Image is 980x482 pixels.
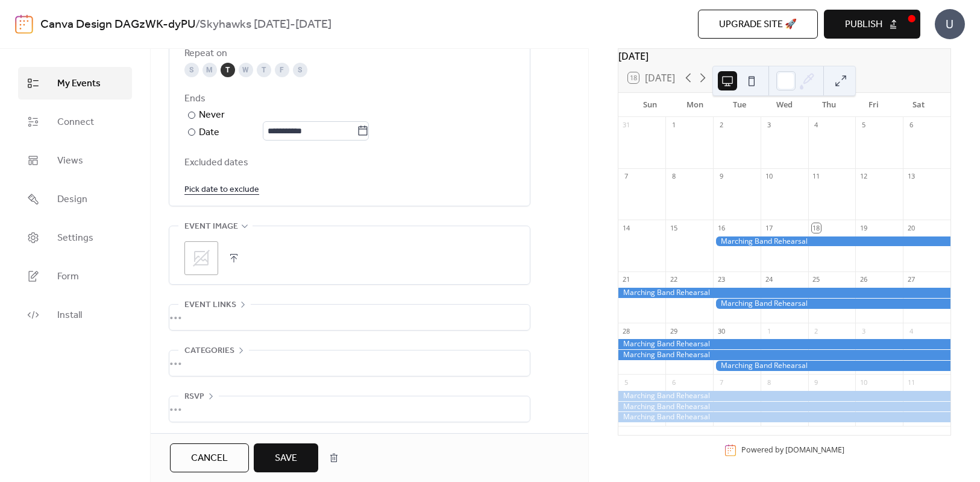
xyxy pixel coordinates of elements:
div: 10 [859,378,868,387]
a: Canva Design DAGzWK-dyPU [40,13,195,36]
div: 30 [717,326,726,335]
div: Marching Band Rehearsal [618,339,950,349]
b: Skyhawks [DATE]-[DATE] [199,13,331,36]
span: My Events [57,77,101,91]
div: 5 [859,121,868,130]
button: Save [254,443,318,472]
span: Design [57,192,87,207]
div: Marching Band Rehearsal [713,361,950,371]
div: 7 [622,172,631,181]
a: Design [18,183,132,215]
div: Tue [717,93,762,117]
div: 12 [859,172,868,181]
div: 7 [717,378,726,387]
div: S [293,63,307,77]
div: 3 [859,326,868,335]
div: 27 [906,275,916,284]
div: Sat [896,93,941,117]
div: Sun [628,93,673,117]
div: Thu [806,93,851,117]
div: 11 [812,172,821,181]
div: 19 [859,223,868,232]
div: 14 [622,223,631,232]
div: 21 [622,275,631,284]
div: 8 [669,172,678,181]
div: 8 [764,378,773,387]
div: U [935,9,965,39]
img: logo [15,14,33,34]
div: Fri [852,93,896,117]
span: Cancel [191,451,228,466]
div: Mon [673,93,717,117]
div: Marching Band Rehearsal [618,402,950,412]
div: ••• [169,396,530,422]
div: M [203,63,217,77]
div: F [275,63,289,77]
div: 16 [717,223,726,232]
div: 9 [812,378,821,387]
div: 3 [764,121,773,130]
div: 10 [764,172,773,181]
span: Settings [57,231,93,246]
div: 28 [622,326,631,335]
div: 18 [812,223,821,232]
span: Upgrade site 🚀 [719,17,797,32]
div: 11 [906,378,916,387]
div: Ends [184,92,512,106]
span: Views [57,154,83,168]
span: Publish [845,17,882,32]
div: W [239,63,253,77]
div: Marching Band Rehearsal [713,236,950,247]
div: 23 [717,275,726,284]
button: Upgrade site 🚀 [698,10,818,39]
div: ; [184,241,218,275]
div: T [257,63,271,77]
div: Marching Band Rehearsal [618,288,950,298]
span: Pick date to exclude [184,183,259,197]
div: 2 [717,121,726,130]
span: Form [57,270,79,284]
b: / [195,13,199,36]
div: 6 [906,121,916,130]
div: 15 [669,223,678,232]
a: Connect [18,106,132,138]
div: 5 [622,378,631,387]
div: 25 [812,275,821,284]
div: T [221,63,235,77]
div: 4 [812,121,821,130]
div: Marching Band Rehearsal [618,412,950,422]
div: Powered by [741,445,844,455]
div: 13 [906,172,916,181]
div: 6 [669,378,678,387]
a: Form [18,260,132,293]
div: [DATE] [618,49,950,63]
div: 31 [622,121,631,130]
div: Repeat on [184,46,512,61]
div: 20 [906,223,916,232]
span: Excluded dates [184,156,515,170]
div: S [184,63,199,77]
div: ••• [169,305,530,330]
a: My Events [18,67,132,100]
div: 26 [859,275,868,284]
span: Categories [184,344,234,358]
div: 17 [764,223,773,232]
a: Views [18,144,132,177]
span: Event links [184,298,236,312]
span: Connect [57,115,94,130]
div: Date [199,125,369,141]
div: Marching Band Rehearsal [618,391,950,401]
div: Never [199,108,225,122]
div: 9 [717,172,726,181]
div: Marching Band Rehearsal [618,350,950,360]
div: 29 [669,326,678,335]
span: Save [275,451,297,466]
button: Cancel [170,443,249,472]
div: Marching Band Rehearsal [713,299,950,309]
div: 22 [669,275,678,284]
div: 1 [764,326,773,335]
div: ••• [169,350,530,376]
a: Install [18,299,132,331]
div: 24 [764,275,773,284]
